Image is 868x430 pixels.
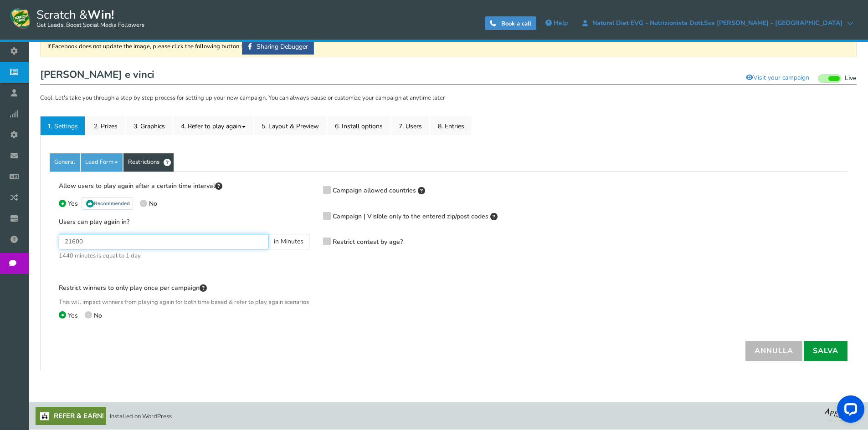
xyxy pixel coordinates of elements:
span: Restrict contest by age? [333,238,403,246]
iframe: LiveChat chat widget [830,392,868,430]
a: Book a call [485,16,536,30]
span: Live [845,74,857,83]
small: Get Leads, Boost Social Media Followers [36,22,144,29]
h1: [PERSON_NAME] e vinci [40,66,857,85]
label: Users can play again in? [59,218,129,227]
a: Help [541,16,572,30]
span: No [149,199,157,208]
a: Restrictions [123,153,174,172]
a: 6. Install options [328,116,390,135]
span: Help [554,19,568,27]
span: This will impact winners from playing again for both time based & refer to play again scenarios [59,298,309,307]
strong: Win! [87,7,114,23]
a: 4. Refer to play again [174,116,253,135]
a: 3. Graphics [126,116,172,135]
span: No [94,311,102,320]
a: General [50,153,80,172]
p: Cool. Let's take you through a step by step process for setting up your new campaign. You can alw... [40,94,857,103]
a: Lead Form [81,153,123,172]
span: Installed on WordPress [110,412,172,420]
span: Yes [68,311,78,320]
span: Book a call [501,20,531,28]
span: Campaign | Visible only to the entered zip/post codes [333,212,488,221]
span: Recommended [82,197,133,210]
a: 5. Layout & Preview [254,116,326,135]
img: Scratch and Win [9,7,32,30]
span: 1440 minutes is equal to 1 day [59,252,309,261]
img: bg_logo_foot.webp [825,407,861,422]
a: 7. Users [391,116,429,135]
span: Campaign allowed countries [333,186,416,195]
span: Natural Diet EVG - Nutrizionista Dott.ssa [PERSON_NAME] - [GEOGRAPHIC_DATA] [588,20,847,27]
label: Allow users to play again after a certain time interval [59,181,222,191]
span: Yes [68,199,78,208]
a: 8. Entries [431,116,472,135]
a: Refer & Earn! [36,407,106,425]
a: Scratch &Win! Get Leads, Boost Social Media Followers [9,7,144,30]
a: Annulla [745,341,802,361]
a: Salva [804,341,847,361]
div: If Facebook does not update the image, please click the following button : [40,35,857,57]
a: 1. Settings [40,116,85,135]
label: Restrict winners to only play once per campaign [59,283,207,293]
span: Scratch & [32,7,144,30]
a: 2. Prizes [87,116,125,135]
a: Visit your campaign [740,70,815,86]
a: Sharing Debugger [242,39,314,55]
